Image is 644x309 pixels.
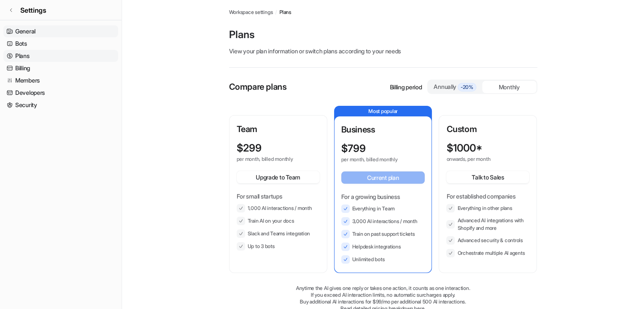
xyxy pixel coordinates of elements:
a: General [3,25,118,37]
p: Most popular [334,106,432,116]
span: / [275,8,277,16]
p: Business [341,123,425,136]
a: Bots [3,38,118,50]
span: Settings [20,5,46,15]
li: Train AI on your docs [237,217,320,225]
li: Advanced AI integrations with Shopify and more [446,217,529,232]
p: For established companies [446,192,529,201]
a: Security [3,99,118,111]
a: Workspace settings [229,8,273,16]
button: Upgrade to Team [237,171,320,183]
p: For a growing business [341,192,425,201]
li: Orchestrate multiple AI agents [446,249,529,257]
li: 1,000 AI interactions / month [237,204,320,212]
a: Developers [3,87,118,99]
p: Billing period [390,83,422,91]
button: Current plan [341,171,425,184]
p: Compare plans [229,80,287,93]
li: Train on past support tickets [341,230,425,238]
p: per month, billed monthly [237,156,304,163]
a: Plans [3,50,118,62]
p: $ 299 [237,142,262,154]
p: $ 1000* [446,142,482,154]
li: Up to 3 bots [237,242,320,251]
p: Team [237,123,320,135]
a: Members [3,74,118,86]
li: Slack and Teams integration [237,229,320,238]
p: View your plan information or switch plans according to your needs [229,47,537,55]
li: Everything in other plans [446,204,529,212]
p: per month, billed monthly [341,156,410,163]
p: onwards, per month [446,156,514,163]
li: Advanced security & controls [446,236,529,245]
li: Everything in Team [341,204,425,213]
div: Monthly [482,81,536,93]
li: Unlimited bots [341,255,425,264]
p: Plans [229,28,537,41]
p: If you exceed AI interaction limits, no automatic surcharges apply. [229,292,537,298]
p: Buy additional AI interactions for $99/mo per additional 500 AI interactions. [229,298,537,305]
p: Anytime the AI gives one reply or takes one action, it counts as one interaction. [229,285,537,292]
button: Talk to Sales [446,171,529,183]
p: For small startups [237,192,320,201]
p: $ 799 [341,143,366,154]
a: Plans [279,8,291,16]
div: Annually [431,82,479,91]
p: Custom [446,123,529,135]
li: Helpdesk integrations [341,243,425,251]
span: -20% [458,83,476,91]
li: 3,000 AI interactions / month [341,217,425,226]
a: Billing [3,62,118,74]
